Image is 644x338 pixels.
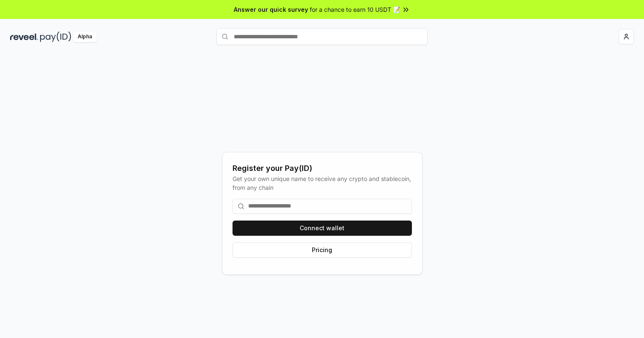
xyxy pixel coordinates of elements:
div: Register your Pay(ID) [233,162,412,174]
button: Connect wallet [233,221,412,236]
div: Get your own unique name to receive any crypto and stablecoin, from any chain [233,174,412,192]
img: pay_id [40,32,71,42]
div: Alpha [73,32,97,42]
img: reveel_dark [10,32,38,42]
button: Pricing [233,242,412,258]
span: for a chance to earn 10 USDT 📝 [310,5,400,14]
span: Answer our quick survey [234,5,308,14]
